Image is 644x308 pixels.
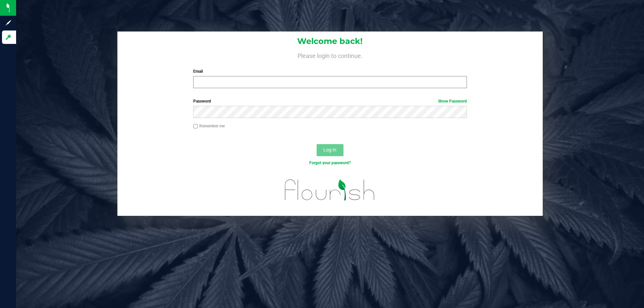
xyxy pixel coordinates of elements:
[193,124,198,129] input: Remember me
[277,173,383,207] img: flourish_logo.svg
[193,99,211,104] span: Password
[117,37,543,46] h1: Welcome back!
[323,147,336,152] span: Log In
[438,99,467,104] a: Show Password
[193,68,467,74] label: Email
[5,19,12,26] inline-svg: Sign up
[117,51,543,59] h4: Please login to continue.
[317,144,343,156] button: Log In
[5,34,12,41] inline-svg: Log in
[309,161,351,165] a: Forgot your password?
[193,123,225,129] label: Remember me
